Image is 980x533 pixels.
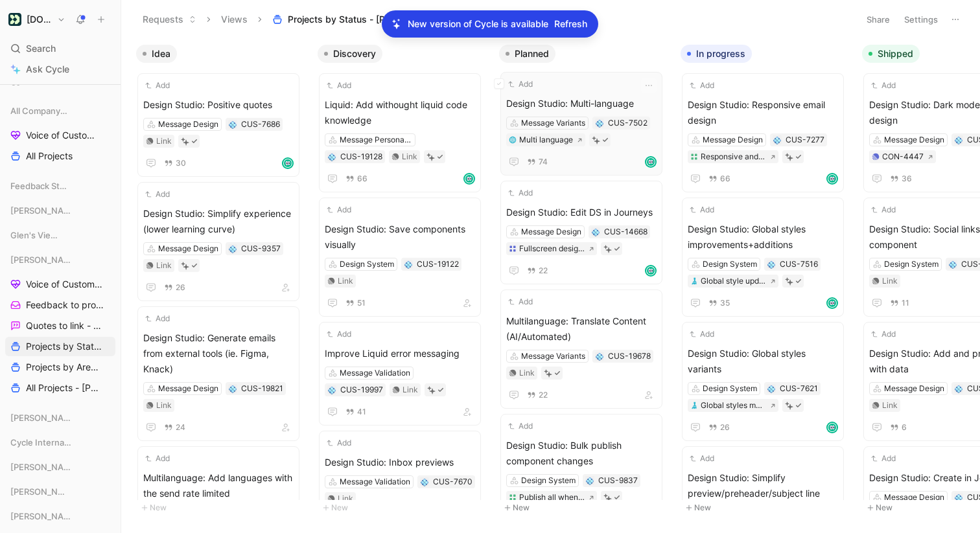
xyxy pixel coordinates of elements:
[519,242,585,255] div: Fullscreen design studio
[325,328,353,341] button: Add
[902,424,907,431] span: 6
[869,203,898,216] button: Add
[506,96,657,111] span: Design Studio: Multi-language
[519,491,585,504] div: Publish all when editing components in design studio
[506,205,657,220] span: Design Studio: Edit DS in Journeys
[465,174,474,183] img: avatar
[357,175,367,183] span: 66
[328,153,336,161] img: 💠
[688,470,838,517] span: Design Studio: Simplify preview/preheader/subject line text
[228,384,237,393] div: 💠
[143,79,172,92] button: Add
[595,119,604,128] button: 💠
[949,261,957,269] img: 💠
[688,97,838,128] span: Design Studio: Responsive email design
[521,474,576,487] div: Design System
[681,500,852,516] button: New
[500,72,662,176] a: AddDesign Studio: Multi-languageMessage VariantsMulti language74avatar
[646,157,655,166] img: avatar
[5,378,115,398] a: All Projects - [PERSON_NAME]
[26,62,69,77] span: Ask Cycle
[137,73,299,177] a: AddDesign Studio: Positive quotesMessage DesignLink30avatar
[499,45,555,63] button: Planned
[773,135,782,144] button: 💠
[767,261,775,269] img: 💠
[343,405,369,419] button: 41
[539,267,548,275] span: 22
[325,437,353,449] button: Add
[554,16,588,32] button: Refresh
[228,244,237,253] button: 💠
[499,500,670,516] button: New
[902,175,912,183] span: 36
[340,475,410,488] div: Message Validation
[884,133,944,146] div: Message Design
[10,411,71,424] span: [PERSON_NAME]' Views
[869,452,898,465] button: Add
[954,384,963,393] div: 💠
[312,39,494,522] div: DiscoveryNew
[338,492,353,505] div: Link
[402,383,418,396] div: Link
[955,385,962,393] img: 💠
[417,258,459,271] div: CUS-19122
[131,39,312,522] div: IdeaNew
[696,47,745,60] span: In progress
[328,387,336,394] img: 💠
[688,221,838,253] span: Design Studio: Global styles improvements+additions
[706,420,732,435] button: 26
[421,479,428,486] img: 💠
[26,129,102,142] span: Voice of Customer - All Areas
[767,260,776,269] button: 💠
[884,258,939,271] div: Design System
[5,316,115,335] a: Quotes to link - [PERSON_NAME]
[773,137,781,144] img: 💠
[158,118,218,131] div: Message Design
[884,382,944,395] div: Message Design
[878,47,913,60] span: Shipped
[5,10,69,28] button: Customer.io[DOMAIN_NAME]
[500,289,662,409] a: AddMultilanguage: Translate Content (AI/Automated)Message VariantsLink22
[404,261,412,269] img: 💠
[591,227,600,236] div: 💠
[706,296,732,310] button: 35
[5,126,115,145] a: Voice of Customer - All Areas
[5,506,115,530] div: [PERSON_NAME]'s Views
[325,203,353,216] button: Add
[136,500,307,516] button: New
[5,408,115,431] div: [PERSON_NAME]' Views
[521,350,585,363] div: Message Variants
[5,176,115,196] div: Feedback Streams
[554,16,587,32] span: Refresh
[5,457,115,481] div: [PERSON_NAME]'s Views
[10,510,72,523] span: [PERSON_NAME]'s Views
[241,382,283,395] div: CUS-19821
[156,259,172,272] div: Link
[862,45,920,63] button: Shipped
[327,152,336,161] button: 💠
[703,382,757,395] div: Design System
[5,146,115,166] a: All Projects
[26,41,56,56] span: Search
[519,133,573,146] div: Multi language
[340,258,394,271] div: Design System
[595,352,604,361] button: 💠
[161,156,189,170] button: 30
[325,79,353,92] button: Add
[506,187,535,199] button: Add
[338,275,353,288] div: Link
[318,500,489,516] button: New
[325,221,475,253] span: Design Studio: Save components visually
[902,299,909,307] span: 11
[5,101,115,120] div: All Company Views
[404,260,413,269] button: 💠
[26,299,104,312] span: Feedback to process - [PERSON_NAME]
[176,284,185,291] span: 26
[585,476,594,485] div: 💠
[786,133,824,146] div: CUS-7277
[954,135,963,144] button: 💠
[688,79,716,92] button: Add
[26,278,104,291] span: Voice of Customer - [PERSON_NAME]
